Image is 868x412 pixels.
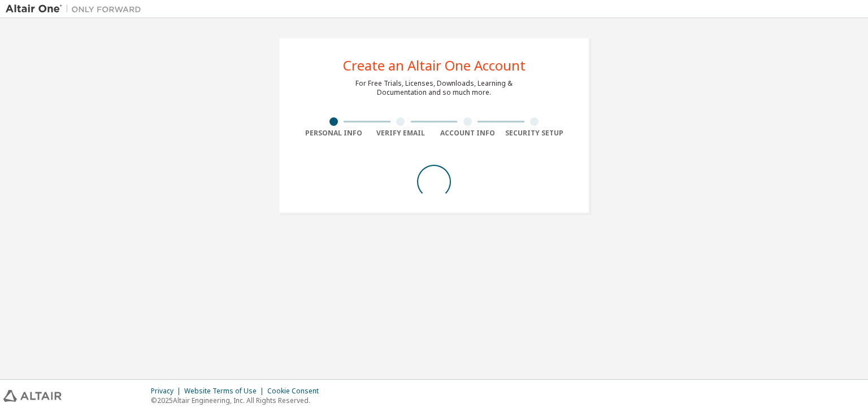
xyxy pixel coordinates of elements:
[343,59,526,72] div: Create an Altair One Account
[267,387,325,396] div: Cookie Consent
[434,129,501,138] div: Account Info
[6,3,147,15] img: Altair One
[300,129,367,138] div: Personal Info
[184,387,267,396] div: Website Terms of Use
[501,129,568,138] div: Security Setup
[151,396,325,405] p: © 2025 Altair Engineering, Inc. All Rights Reserved.
[355,79,513,97] div: For Free Trials, Licenses, Downloads, Learning & Documentation and so much more.
[3,390,62,402] img: altair_logo.svg
[151,387,184,396] div: Privacy
[367,129,435,138] div: Verify Email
